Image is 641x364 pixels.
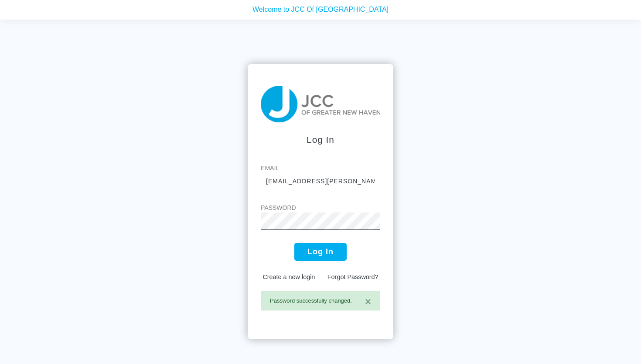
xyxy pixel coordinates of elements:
[261,164,380,173] label: Email
[327,273,378,280] a: Forgot Password?
[7,2,634,13] p: Welcome to JCC Of [GEOGRAPHIC_DATA]
[365,296,371,307] span: ×
[261,291,380,311] div: Password successfully changed.
[294,243,347,261] button: Log In
[261,86,380,122] img: taiji-logo.png
[261,173,380,190] input: johnny@email.com
[261,203,380,212] label: Password
[356,291,380,312] button: Close
[263,273,315,280] a: Create a new login
[261,133,380,146] div: Log In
